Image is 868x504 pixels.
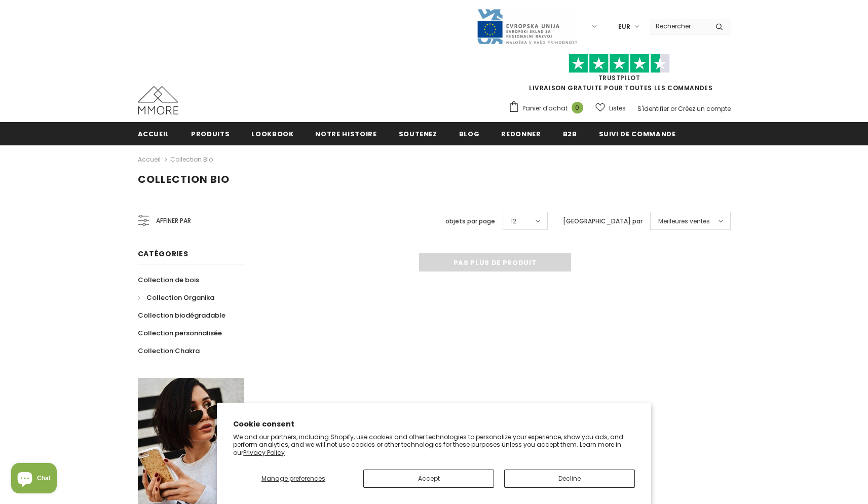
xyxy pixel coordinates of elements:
[170,155,213,164] a: Collection Bio
[191,122,230,145] a: Produits
[8,463,60,496] inbox-online-store-chat: Shopify online store chat
[599,122,676,145] a: Suivi de commande
[138,275,199,285] span: Collection de bois
[563,122,577,145] a: B2B
[243,448,285,457] a: Privacy Policy
[138,129,170,139] span: Accueil
[138,346,200,356] span: Collection Chakra
[504,470,635,488] button: Decline
[233,470,353,488] button: Manage preferences
[563,216,643,226] label: [GEOGRAPHIC_DATA] par
[599,129,676,139] span: Suivi de commande
[156,215,191,226] span: Affiner par
[572,102,583,113] span: 0
[138,172,230,186] span: Collection Bio
[146,293,214,302] span: Collection Organika
[138,249,188,259] span: Catégories
[233,433,635,457] p: We and our partners, including Shopify, use cookies and other technologies to personalize your ex...
[251,129,293,139] span: Lookbook
[251,122,293,145] a: Lookbook
[191,129,230,139] span: Produits
[678,104,731,113] a: Créez un compte
[569,54,670,73] img: Faites confiance aux étoiles pilotes
[138,153,161,166] a: Accueil
[476,22,578,30] a: Javni Razpis
[508,58,731,92] span: LIVRAISON GRATUITE POUR TOUTES LES COMMANDES
[363,470,494,488] button: Accept
[138,324,222,342] a: Collection personnalisée
[508,101,588,116] a: Panier d'achat 0
[609,103,626,113] span: Listes
[658,216,710,226] span: Meilleures ventes
[138,342,200,360] a: Collection Chakra
[476,8,578,45] img: Javni Razpis
[618,22,630,32] span: EUR
[670,104,676,113] span: or
[650,19,708,33] input: Search Site
[459,129,480,139] span: Blog
[501,122,541,145] a: Redonner
[138,311,225,320] span: Collection biodégradable
[501,129,541,139] span: Redonner
[598,73,640,82] a: TrustPilot
[445,216,495,226] label: objets par page
[138,271,199,289] a: Collection de bois
[637,104,669,113] a: S'identifier
[399,122,437,145] a: soutenez
[563,129,577,139] span: B2B
[138,289,214,306] a: Collection Organika
[138,122,170,145] a: Accueil
[399,129,437,139] span: soutenez
[315,129,376,139] span: Notre histoire
[511,216,516,226] span: 12
[315,122,376,145] a: Notre histoire
[459,122,480,145] a: Blog
[138,328,222,338] span: Collection personnalisée
[138,306,225,324] a: Collection biodégradable
[522,103,568,113] span: Panier d'achat
[595,99,626,117] a: Listes
[261,474,325,483] span: Manage preferences
[138,86,178,114] img: Cas MMORE
[233,419,635,430] h2: Cookie consent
